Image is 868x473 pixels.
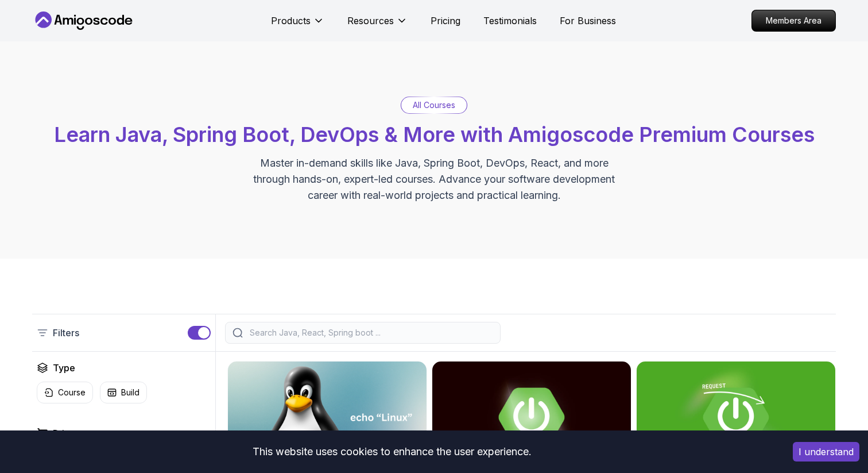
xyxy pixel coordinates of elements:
p: All Courses [413,99,455,111]
h2: Type [53,361,75,375]
button: Course [37,382,93,403]
a: Members Area [751,10,836,32]
button: Resources [347,14,408,37]
p: Resources [347,14,394,28]
button: Products [271,14,324,37]
a: Testimonials [483,14,537,28]
img: Building APIs with Spring Boot card [637,362,835,473]
img: Advanced Spring Boot card [432,362,631,473]
span: Learn Java, Spring Boot, DevOps & More with Amigoscode Premium Courses [54,122,815,147]
p: Filters [53,326,79,340]
button: Build [100,382,147,403]
h2: Price [53,426,75,440]
a: For Business [560,14,616,28]
p: Products [271,14,311,28]
img: Linux Fundamentals card [228,362,427,473]
p: Build [121,387,139,398]
input: Search Java, React, Spring boot ... [247,327,493,339]
p: Master in-demand skills like Java, Spring Boot, DevOps, React, and more through hands-on, expert-... [241,155,627,203]
a: Pricing [431,14,460,28]
button: Accept cookies [793,442,859,462]
p: Course [58,387,86,398]
p: Members Area [752,10,835,31]
div: This website uses cookies to enhance the user experience. [9,439,776,464]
